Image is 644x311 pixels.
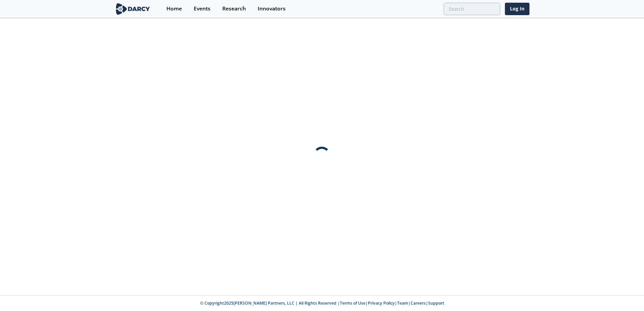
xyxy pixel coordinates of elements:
a: Support [428,300,444,306]
img: logo-wide.svg [115,3,151,15]
div: Innovators [258,6,286,11]
div: Home [166,6,182,11]
div: Research [222,6,246,11]
a: Terms of Use [340,300,365,306]
div: Events [194,6,211,11]
a: Team [397,300,408,306]
a: Careers [411,300,426,306]
a: Log In [505,3,529,15]
p: © Copyright 2025 [PERSON_NAME] Partners, LLC | All Rights Reserved | | | | | [73,300,571,306]
a: Privacy Policy [368,300,395,306]
input: Advanced Search [444,3,500,15]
